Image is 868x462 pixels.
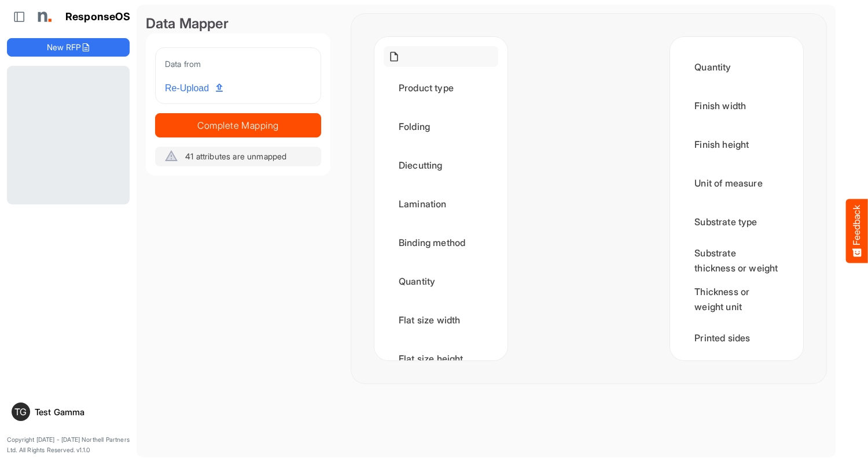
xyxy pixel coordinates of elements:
[679,243,794,278] div: Substrate thickness or weight
[146,14,330,33] div: Data Mapper
[384,302,498,338] div: Flat size width
[156,117,321,133] span: Complete Mapping
[65,11,131,23] h1: ResponseOS
[384,225,498,260] div: Binding method
[165,57,311,70] div: Data from
[35,408,125,416] div: Test Gamma
[679,359,794,394] div: Paper type
[384,186,498,222] div: Lamination
[679,204,794,240] div: Substrate type
[384,109,498,144] div: Folding
[679,88,794,124] div: Finish width
[846,199,868,263] button: Feedback
[7,435,130,455] p: Copyright [DATE] - [DATE] Northell Partners Ltd. All Rights Reserved. v1.1.0
[384,70,498,106] div: Product type
[384,341,498,377] div: Flat size height
[14,407,27,416] span: TG
[384,263,498,299] div: Quantity
[185,151,286,161] span: 41 attributes are unmapped
[7,38,130,57] button: New RFP
[7,66,130,204] div: Loading...
[32,5,55,28] img: Northell
[679,126,794,162] div: Finish height
[165,81,223,96] span: Re-Upload
[679,320,794,356] div: Printed sides
[384,147,498,183] div: Diecutting
[679,165,794,201] div: Unit of measure
[160,77,227,99] a: Re-Upload
[679,49,794,85] div: Quantity
[155,113,321,137] button: Complete Mapping
[679,281,794,317] div: Thickness or weight unit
